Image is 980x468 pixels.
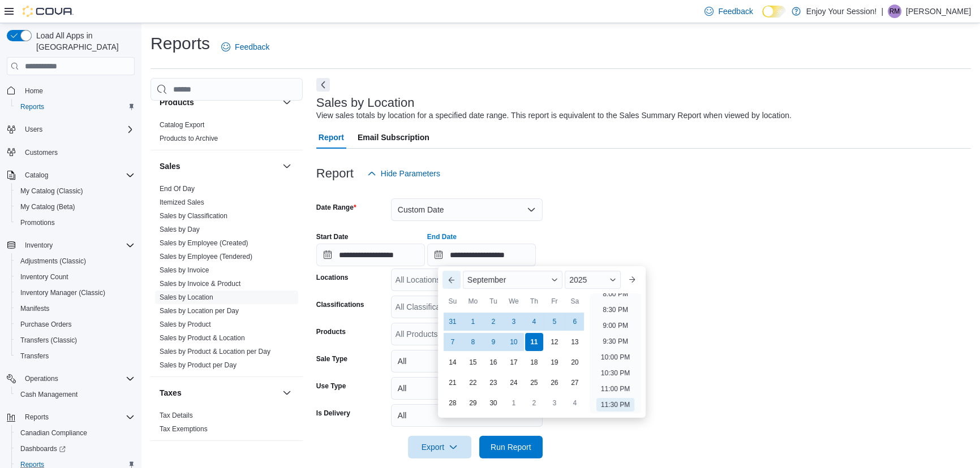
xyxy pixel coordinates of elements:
[25,171,48,180] span: Catalog
[20,187,83,196] span: My Catalog (Classic)
[16,200,135,214] span: My Catalog (Beta)
[889,5,900,18] span: RM
[316,382,346,391] label: Use Type
[160,134,218,143] span: Products to Archive
[316,354,347,363] label: Sale Type
[2,237,139,253] button: Inventory
[316,232,349,241] label: Start Date
[20,410,53,424] button: Reports
[20,218,55,227] span: Promotions
[598,303,633,317] li: 8:30 PM
[598,319,633,332] li: 9:00 PM
[25,241,53,250] span: Inventory
[16,318,135,331] span: Purchase Orders
[20,372,63,385] button: Operations
[160,120,204,129] span: Catalog Export
[160,266,209,274] a: Sales by Invoice
[566,353,584,371] div: day-20
[484,353,502,371] div: day-16
[888,5,901,18] div: Rahil Mansuri
[2,144,139,161] button: Customers
[20,239,57,252] button: Inventory
[25,86,43,96] span: Home
[444,333,462,351] div: day-7
[319,126,344,149] span: Report
[160,185,195,193] a: End Of Day
[525,292,543,310] div: Th
[525,353,543,371] div: day-18
[11,348,139,364] button: Transfers
[2,122,139,137] button: Users
[545,333,564,351] div: day-12
[408,436,471,458] button: Export
[16,442,70,456] a: Dashboards
[160,211,227,220] span: Sales by Classification
[391,350,543,372] button: All
[20,168,53,182] button: Catalog
[280,96,294,109] button: Products
[160,198,204,207] span: Itemized Sales
[566,292,584,310] div: Sa
[464,292,482,310] div: Mo
[160,239,248,248] span: Sales by Employee (Created)
[598,335,633,348] li: 9:30 PM
[806,5,877,18] p: Enjoy Your Session!
[569,275,587,284] span: 2025
[160,333,245,343] span: Sales by Product & Location
[20,257,86,266] span: Adjustments (Classic)
[363,162,445,185] button: Hide Parameters
[545,313,564,331] div: day-5
[25,374,58,383] span: Operations
[590,293,641,413] ul: Time
[20,202,75,211] span: My Catalog (Beta)
[16,254,91,268] a: Adjustments (Classic)
[16,100,49,114] a: Reports
[316,327,346,336] label: Products
[20,304,49,313] span: Manifests
[442,271,461,289] button: Previous Month
[160,184,195,193] span: End Of Day
[20,372,135,385] span: Operations
[316,244,425,266] input: Press the down key to open a popover containing a calendar.
[2,409,139,425] button: Reports
[11,387,139,402] button: Cash Management
[20,84,48,98] a: Home
[2,82,139,98] button: Home
[235,41,269,53] span: Feedback
[280,386,294,400] button: Taxes
[16,200,80,214] a: My Catalog (Beta)
[358,126,429,149] span: Email Subscription
[464,394,482,412] div: day-29
[545,292,564,310] div: Fr
[479,436,543,458] button: Run Report
[381,168,440,179] span: Hide Parameters
[151,182,303,376] div: Sales
[467,275,506,284] span: September
[160,225,200,234] span: Sales by Day
[160,252,252,261] span: Sales by Employee (Tendered)
[316,409,350,418] label: Is Delivery
[151,32,210,55] h1: Reports
[16,318,76,331] a: Purchase Orders
[160,320,211,329] span: Sales by Product
[566,394,584,412] div: day-4
[442,311,585,413] div: September, 2025
[545,353,564,371] div: day-19
[20,146,62,159] a: Customers
[545,374,564,392] div: day-26
[11,317,139,332] button: Purchase Orders
[20,336,77,345] span: Transfers (Classic)
[160,239,248,247] a: Sales by Employee (Created)
[491,441,531,453] span: Run Report
[160,425,208,433] a: Tax Exemptions
[11,269,139,285] button: Inventory Count
[16,184,88,198] a: My Catalog (Classic)
[444,313,462,331] div: day-31
[484,313,502,331] div: day-2
[16,388,82,401] a: Cash Management
[316,110,792,122] div: View sales totals by location for a specified date range. This report is equivalent to the Sales ...
[217,36,274,58] a: Feedback
[2,371,139,387] button: Operations
[316,96,415,110] h3: Sales by Location
[505,353,523,371] div: day-17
